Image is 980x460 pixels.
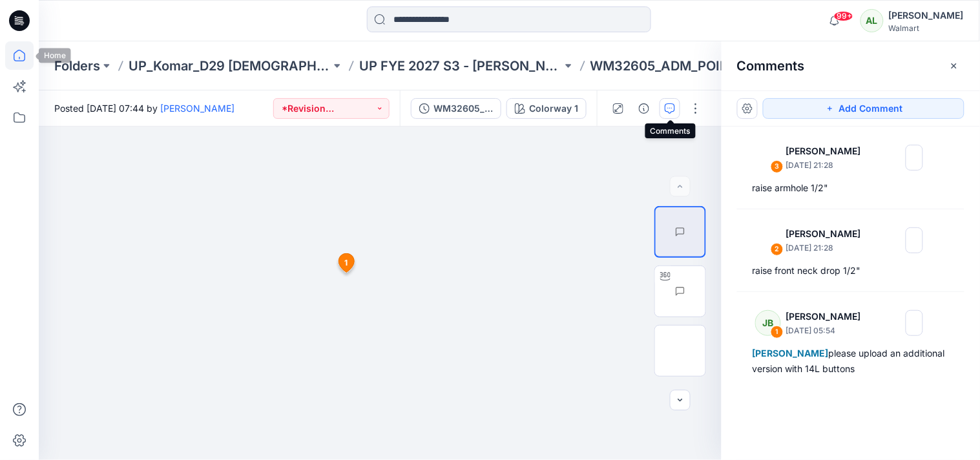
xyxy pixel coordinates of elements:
a: [PERSON_NAME] [160,103,235,114]
button: Colorway 1 [506,98,587,119]
div: 2 [771,243,784,256]
p: [DATE] 21:28 [786,159,870,172]
a: UP_Komar_D29 [DEMOGRAPHIC_DATA] Sleep [129,57,331,75]
p: WM32605_ADM_POINTELLE TANK [590,57,793,75]
div: AL [860,9,884,32]
div: 1 [771,326,784,339]
div: Walmart [889,23,964,33]
button: Add Comment [763,98,964,119]
img: Jennifer Yerkes [755,227,781,253]
p: [PERSON_NAME] [786,143,870,159]
a: Folders [54,57,100,75]
a: UP FYE 2027 S3 - [PERSON_NAME] D29 [DEMOGRAPHIC_DATA] Sleepwear [359,57,561,75]
div: raise armhole 1/2" [753,180,949,196]
div: Colorway 1 [529,101,578,116]
span: Posted [DATE] 07:44 by [54,101,235,115]
button: Details [634,98,654,119]
img: Jennifer Yerkes [755,145,781,171]
h2: Comments [737,58,805,74]
div: 3 [771,160,784,173]
p: [PERSON_NAME] [786,309,870,324]
div: [PERSON_NAME] [889,8,964,23]
div: raise front neck drop 1/2" [753,263,949,278]
button: WM32605_ADM_POINTELLE TANK [411,98,501,119]
div: please upload an additional version with 14L buttons [753,346,949,377]
p: [DATE] 21:28 [786,242,870,255]
p: [DATE] 05:54 [786,324,870,337]
span: [PERSON_NAME] [753,348,829,359]
span: 99+ [834,11,853,21]
div: WM32605_ADM_POINTELLE TANK [433,101,493,116]
p: [PERSON_NAME] [786,226,870,242]
div: JB [755,310,781,336]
